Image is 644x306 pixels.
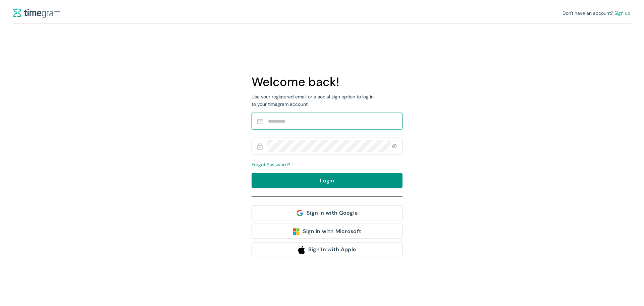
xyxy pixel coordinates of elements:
[562,9,631,17] div: Don't have an account?
[13,8,60,18] img: logo
[308,245,356,254] span: Sign In with Apple
[257,143,263,150] img: Password%20icon.e6694d69a3b8da29ba6a8b8d8359ce16.svg
[293,228,300,235] img: microsoft_symbol.svg.7adfcf4148f1340ac07bbd622f15fa9b.svg
[252,205,402,220] button: Sign In with Google
[257,119,263,124] img: workEmail.b6d5193ac24512bb5ed340f0fc694c1d.svg
[298,246,305,254] img: apple_logo.svg.d3405fc89ec32574d3f8fcfecea41810.svg
[252,224,402,239] button: Sign In with Microsoft
[303,227,362,235] span: Sign In with Microsoft
[252,242,402,257] button: Sign In with Apple
[297,210,303,217] img: Google%20icon.929585cbd2113aa567ae39ecc8c7a1ec.svg
[392,144,397,148] span: eye-invisible
[252,162,290,168] span: Forgot Password?
[320,176,334,185] span: Login
[614,10,631,16] span: Sign up
[252,72,431,91] h1: Welcome back!
[252,173,402,188] button: Login
[307,209,358,217] span: Sign In with Google
[252,93,377,108] div: Use your registered email or a social sign option to log in to your timegram account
